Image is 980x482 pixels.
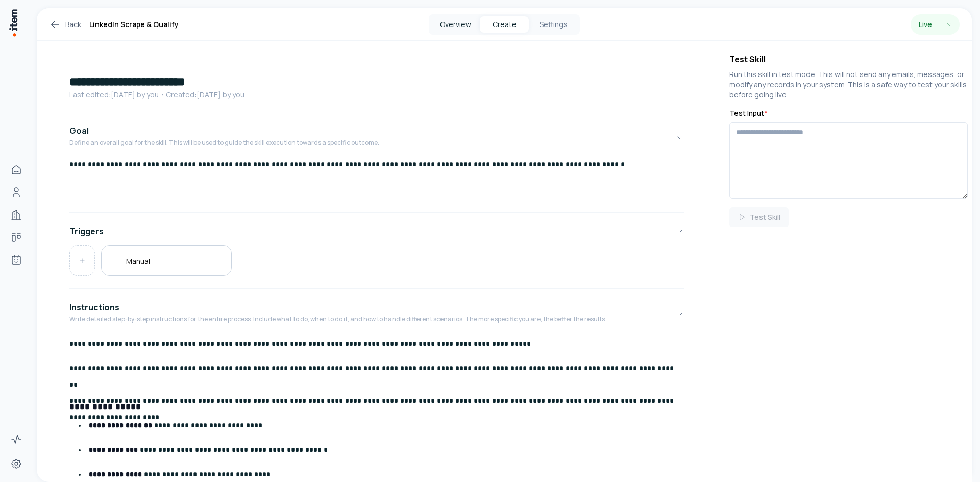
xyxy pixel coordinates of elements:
[8,8,18,37] img: Item Brain Logo
[480,16,529,33] button: Create
[529,16,578,33] button: Settings
[6,160,27,180] a: Home
[49,18,81,31] a: Back
[6,453,27,474] a: Settings
[431,16,480,33] button: Overview
[126,256,150,266] h5: Manual
[69,245,684,284] div: Triggers
[729,53,968,65] h4: Test Skill
[69,315,606,323] p: Write detailed step-by-step instructions for the entire process. Include what to do, when to do i...
[6,182,27,202] a: People
[6,205,27,225] a: Companies
[6,227,27,247] a: Deals
[69,139,379,147] p: Define an overall goal for the skill. This will be used to guide the skill execution towards a sp...
[69,301,119,313] h4: Instructions
[6,249,27,270] a: Agents
[69,124,89,137] h4: Goal
[69,116,684,159] button: GoalDefine an overall goal for the skill. This will be used to guide the skill execution towards ...
[69,225,104,237] h4: Triggers
[729,69,968,100] p: Run this skill in test mode. This will not send any emails, messages, or modify any records in yo...
[69,293,684,336] button: InstructionsWrite detailed step-by-step instructions for the entire process. Include what to do, ...
[89,18,179,31] h1: LinkedIn Scrape & Qualify
[6,429,27,449] a: Activity
[69,217,684,245] button: Triggers
[69,90,684,100] p: Last edited: [DATE] by you ・Created: [DATE] by you
[69,159,684,208] div: GoalDefine an overall goal for the skill. This will be used to guide the skill execution towards ...
[729,108,968,118] label: Test Input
